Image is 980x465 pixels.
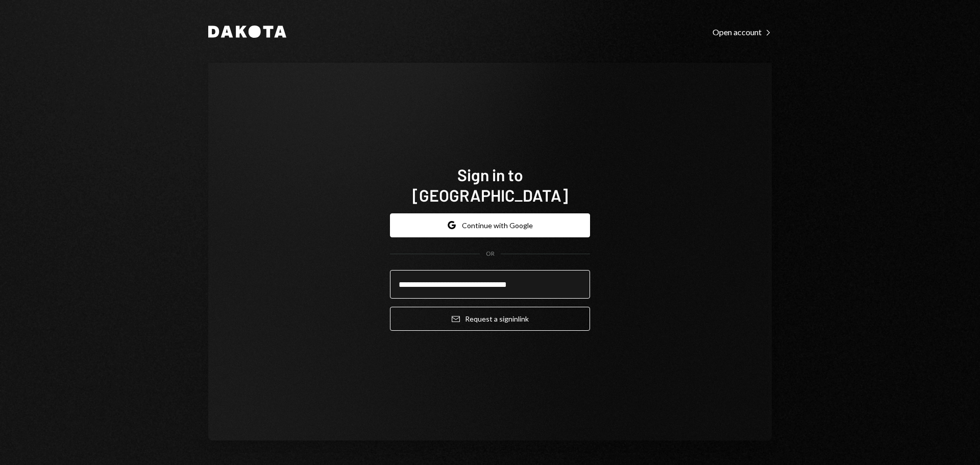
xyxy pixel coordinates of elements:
[713,27,772,37] div: Open account
[390,164,590,205] h1: Sign in to [GEOGRAPHIC_DATA]
[390,307,590,331] button: Request a signinlink
[390,213,590,237] button: Continue with Google
[713,26,772,37] a: Open account
[486,250,495,258] div: OR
